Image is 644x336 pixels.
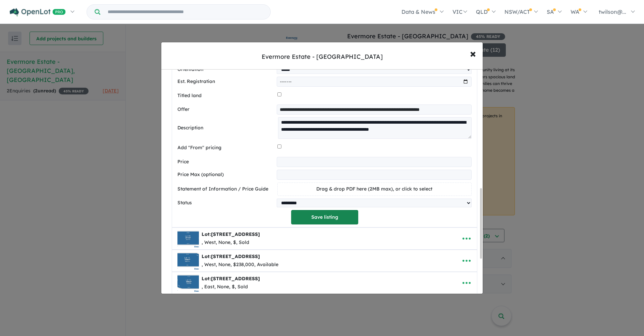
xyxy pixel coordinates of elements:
div: , West, None, $, Sold [202,239,260,247]
img: Evermore%20Estate%20-%20Kilmore%20-%20Lot%2011%20Evermore%20Estate___1752028464.jpg [177,228,199,249]
label: Statement of Information / Price Guide [177,185,275,193]
label: Titled land [177,92,275,100]
b: Lot: [202,231,260,237]
label: Orientation [177,66,274,74]
input: Try estate name, suburb, builder or developer [102,5,269,19]
span: [STREET_ADDRESS] [211,276,260,282]
span: [STREET_ADDRESS] [211,231,260,237]
span: twilson@... [599,8,626,15]
label: Est. Registration [177,78,274,86]
div: , East, None, $, Sold [202,283,260,291]
label: Price Max (optional) [177,171,274,179]
span: × [470,46,476,60]
span: Drag & drop PDF here (2MB max), or click to select [316,186,432,192]
b: Lot: [202,253,260,259]
img: Evermore%20Estate%20-%20Kilmore%20-%20Lot%2014%20Evermore%20Estate___1752028778.jpg [177,272,199,294]
label: Description [177,124,275,132]
div: , West, None, $238,000, Available [202,261,278,269]
label: Status [177,199,274,207]
div: Evermore Estate - [GEOGRAPHIC_DATA] [262,52,383,61]
span: [STREET_ADDRESS] [211,253,260,259]
label: Price [177,158,274,166]
img: Evermore%20Estate%20-%20Kilmore%20-%20Lot%2013%20Evermore%20Estate___1752028716.jpg [177,250,199,271]
b: Lot: [202,276,260,282]
img: Openlot PRO Logo White [10,8,66,16]
label: Add "From" pricing [177,144,275,152]
button: Save listing [291,210,358,224]
label: Offer [177,106,274,114]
